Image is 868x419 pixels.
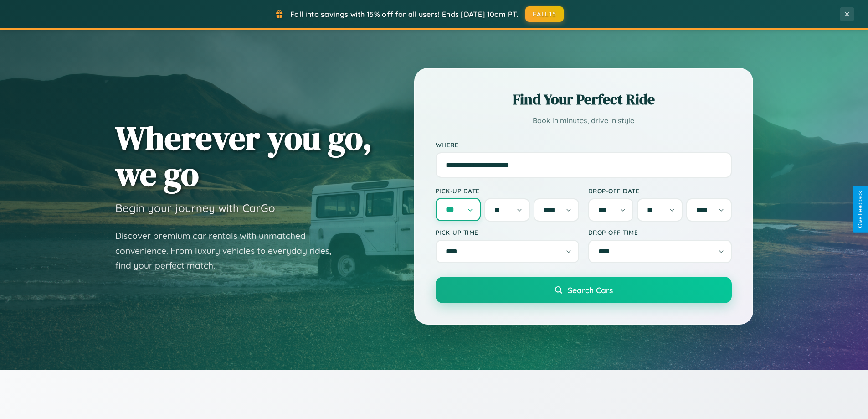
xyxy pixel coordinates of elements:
[436,277,732,303] button: Search Cars
[115,201,275,215] h3: Begin your journey with CarGo
[568,285,613,295] span: Search Cars
[290,10,519,19] span: Fall into savings with 15% off for all users! Ends [DATE] 10am PT.
[857,191,863,228] div: Give Feedback
[588,228,732,236] label: Drop-off Time
[436,228,579,236] label: Pick-up Time
[115,120,372,192] h1: Wherever you go, we go
[588,187,732,195] label: Drop-off Date
[525,6,564,22] button: FALL15
[115,228,343,273] p: Discover premium car rentals with unmatched convenience. From luxury vehicles to everyday rides, ...
[436,89,732,109] h2: Find Your Perfect Ride
[436,187,579,195] label: Pick-up Date
[436,114,732,127] p: Book in minutes, drive in style
[436,141,732,149] label: Where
